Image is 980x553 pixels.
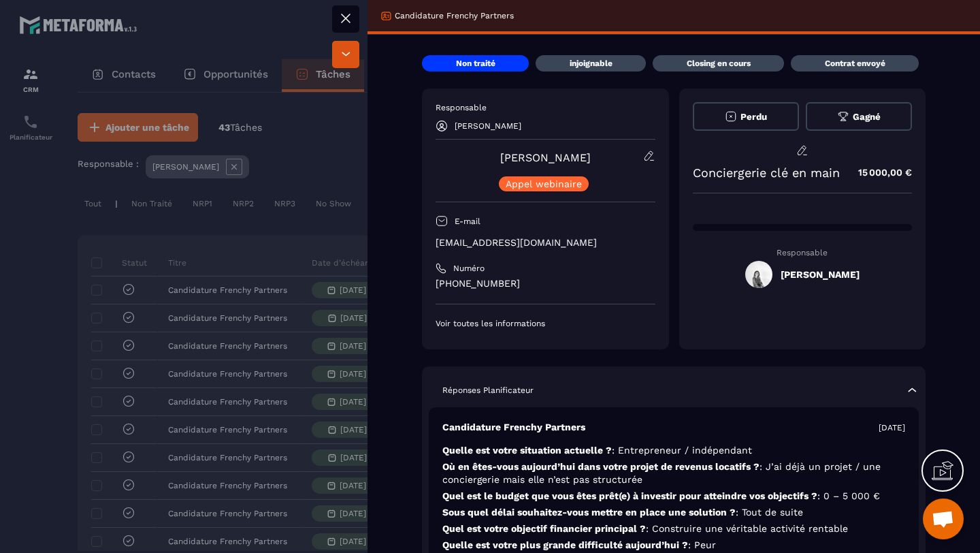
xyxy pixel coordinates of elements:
[436,277,655,290] p: [PHONE_NUMBER]
[781,269,860,280] h5: [PERSON_NAME]
[442,444,905,457] p: Quelle est votre situation actuelle ?
[442,490,905,503] p: Quel est le budget que vous êtes prêt(e) à investir pour atteindre vos objectifs ?
[442,522,905,535] p: Quel est votre objectif financier principal ?
[436,102,655,113] p: Responsable
[693,165,840,180] p: Conciergerie clé en main
[736,507,803,518] span: : Tout de suite
[740,112,767,122] span: Perdu
[436,236,655,249] p: [EMAIL_ADDRESS][DOMAIN_NAME]
[845,159,912,186] p: 15 000,00 €
[923,499,964,539] div: Ouvrir le chat
[817,490,880,501] span: : 0 – 5 000 €
[455,216,480,227] p: E-mail
[687,58,751,69] p: Closing en cours
[688,539,716,550] span: : Peur
[395,10,514,21] p: Candidature Frenchy Partners
[879,422,905,433] p: [DATE]
[442,385,534,396] p: Réponses Planificateur
[506,179,582,189] p: Appel webinaire
[825,58,885,69] p: Contrat envoyé
[442,460,905,486] p: Où en êtes-vous aujourd’hui dans votre projet de revenus locatifs ?
[442,421,585,434] p: Candidature Frenchy Partners
[436,318,655,329] p: Voir toutes les informations
[455,121,521,131] p: [PERSON_NAME]
[693,102,799,131] button: Perdu
[612,445,752,456] span: : Entrepreneur / indépendant
[442,506,905,519] p: Sous quel délai souhaitez-vous mettre en place une solution ?
[570,58,612,69] p: injoignable
[442,539,905,552] p: Quelle est votre plus grande difficulté aujourd’hui ?
[806,102,912,131] button: Gagné
[693,248,913,257] p: Responsable
[453,263,485,274] p: Numéro
[853,112,881,122] span: Gagné
[646,523,848,534] span: : Construire une véritable activité rentable
[456,58,495,69] p: Non traité
[500,151,591,164] a: [PERSON_NAME]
